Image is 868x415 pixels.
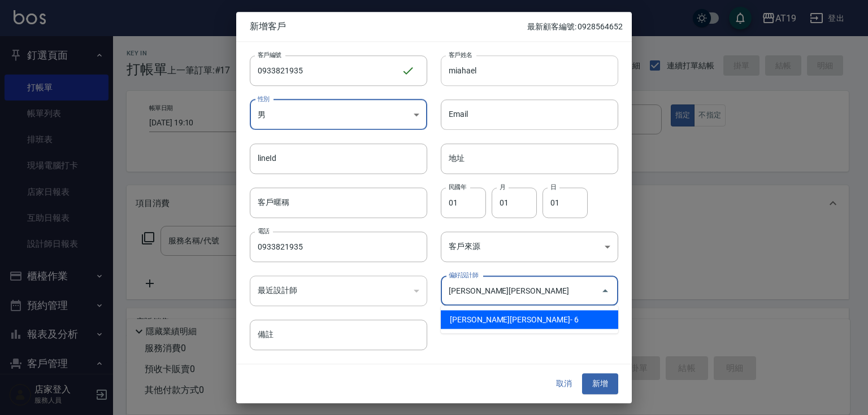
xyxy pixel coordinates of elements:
[258,94,270,103] label: 性別
[258,50,281,59] label: 客戶編號
[596,282,614,300] button: Close
[449,270,478,279] label: 偏好設計師
[449,182,466,191] label: 民國年
[582,374,618,395] button: 新增
[258,226,270,235] label: 電話
[500,182,505,191] label: 月
[550,182,556,191] label: 日
[449,50,472,59] label: 客戶姓名
[546,374,582,395] button: 取消
[441,311,618,329] li: [PERSON_NAME][PERSON_NAME]- 6
[250,99,427,130] div: 男
[250,21,527,32] span: 新增客戶
[527,21,623,33] p: 最新顧客編號: 0928564652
